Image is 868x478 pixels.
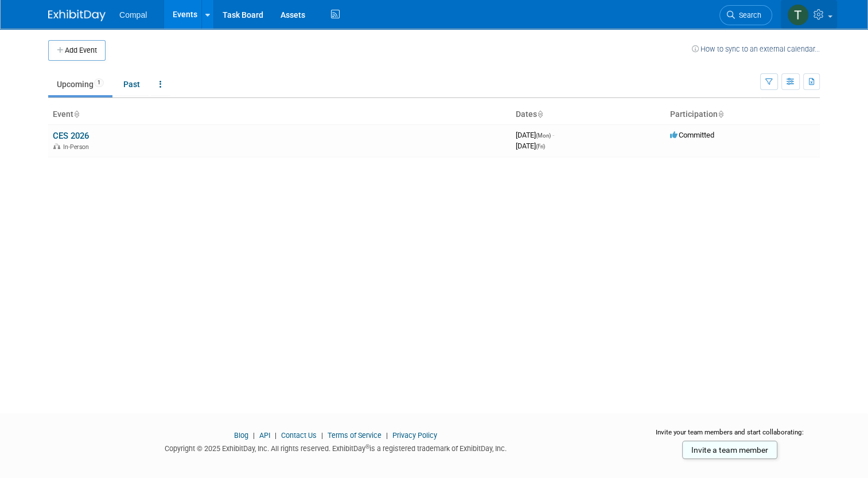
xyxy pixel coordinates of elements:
img: ExhibitDay [48,10,106,21]
a: Sort by Event Name [73,109,79,119]
a: Past [115,73,149,95]
span: Committed [670,131,714,139]
a: Upcoming1 [48,73,112,95]
a: Contact Us [281,431,317,440]
a: CES 2026 [53,131,89,141]
a: Invite a team member [682,441,777,459]
a: Sort by Participation Type [718,109,723,119]
a: Sort by Start Date [537,109,543,119]
div: Invite your team members and start collaborating: [640,428,820,445]
sup: ® [365,444,369,450]
th: Dates [511,105,665,124]
span: Search [735,11,761,19]
div: Copyright © 2025 ExhibitDay, Inc. All rights reserved. ExhibitDay is a registered trademark of Ex... [48,441,622,454]
button: Add Event [48,40,106,61]
a: Search [719,5,772,25]
span: - [552,131,554,139]
a: Blog [234,431,248,440]
span: [DATE] [516,142,545,150]
span: [DATE] [516,131,554,139]
th: Participation [665,105,820,124]
span: | [272,431,279,440]
span: (Fri) [536,143,545,150]
a: API [259,431,270,440]
a: Terms of Service [328,431,382,440]
span: | [318,431,326,440]
span: | [383,431,391,440]
span: In-Person [63,143,92,151]
a: Privacy Policy [392,431,437,440]
span: | [250,431,258,440]
th: Event [48,105,511,124]
img: In-Person Event [53,143,60,149]
a: How to sync to an external calendar... [692,45,820,53]
img: Tom Herbert [787,4,809,26]
span: Compal [119,10,147,19]
span: 1 [94,79,104,87]
span: (Mon) [536,132,551,139]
